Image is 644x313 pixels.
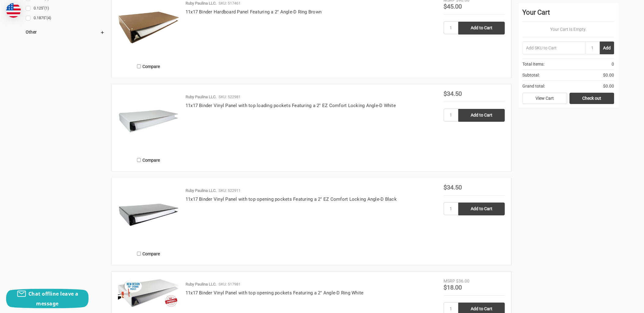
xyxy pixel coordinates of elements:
[137,158,141,162] input: Compare
[26,14,105,22] a: 0.1875"
[186,103,396,108] a: 11x17 Binder Vinyl Panel with top loading pockets Featuring a 2" EZ Comfort Locking Angle-D White
[523,93,567,104] a: View Cart
[6,289,89,308] button: Chat offline leave a message
[28,290,79,307] span: Chat offline leave a message
[219,188,241,194] p: SKU: 522911
[600,41,614,54] button: Add
[444,3,462,10] span: $45.00
[456,279,470,283] span: $36.00
[444,184,462,191] span: $34.50
[118,184,179,245] img: 11x17 Binder Vinyl Panel with top opening pockets Featuring a 2" EZ Comfort Locking Angle-D Black
[444,284,462,291] span: $18.00
[6,3,21,18] img: duty and tax information for United States
[137,252,141,256] input: Compare
[44,6,49,10] span: (1)
[118,155,179,165] label: Compare
[186,9,322,15] a: 11x17 Binder Hardboard Panel Featuring a 2" Angle-D Ring Brown
[186,188,216,194] p: Ruby Paulina LLC.
[523,7,614,22] div: Your Cart
[594,297,644,313] iframe: Google Customer Reviews
[186,196,397,202] a: 11x17 Binder Vinyl Panel with top opening pockets Featuring a 2" EZ Comfort Locking Angle-D Black
[219,281,241,287] p: SKU: 517981
[570,93,614,104] a: Check out
[186,0,216,6] p: Ruby Paulina LLC.
[523,83,545,89] span: Grand total:
[444,90,462,97] span: $34.50
[46,16,51,20] span: (4)
[523,41,585,54] input: Add SKU to Cart
[458,22,505,34] input: Add to Cart
[186,281,216,287] p: Ruby Paulina LLC.
[523,72,540,78] span: Subtotal:
[118,278,179,308] img: 11x17 Binder Vinyl Panel with top opening pockets Featuring a 2" Angle-D Ring White
[612,61,614,67] span: 0
[523,26,614,33] p: Your Cart Is Empty.
[26,28,105,36] h5: Other
[186,94,216,100] p: Ruby Paulina LLC.
[219,0,241,6] p: SKU: 517461
[458,109,505,122] input: Add to Cart
[458,203,505,215] input: Add to Cart
[118,249,179,259] label: Compare
[118,91,179,152] img: 11x17 Binder Vinyl Panel with top loading pockets Featuring a 2" EZ Comfort Locking Angle-D White
[219,94,241,100] p: SKU: 522981
[603,83,614,89] span: $0.00
[523,61,545,67] span: Total Items:
[137,64,141,68] input: Compare
[26,4,105,13] a: 0.125"
[603,72,614,78] span: $0.00
[444,278,455,284] div: MSRP
[118,61,179,71] label: Compare
[186,290,364,296] a: 11x17 Binder Vinyl Panel with top opening pockets Featuring a 2" Angle-D Ring White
